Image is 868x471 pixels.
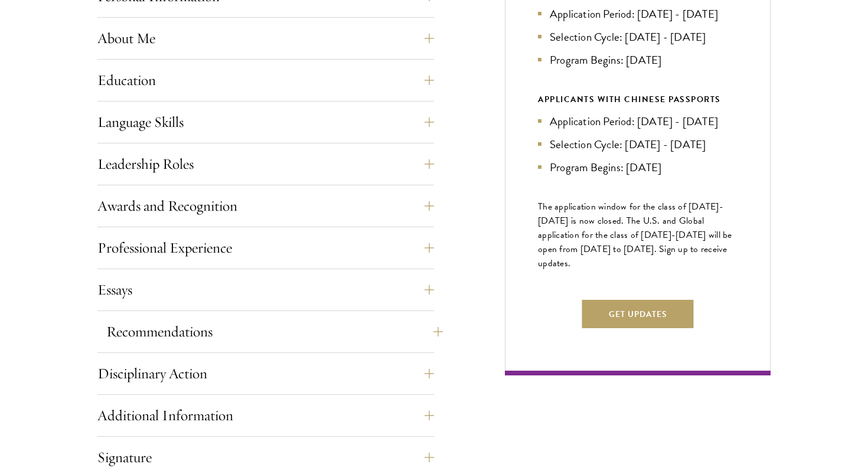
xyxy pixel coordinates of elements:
button: Essays [97,276,434,304]
div: APPLICANTS WITH CHINESE PASSPORTS [538,92,738,107]
li: Selection Cycle: [DATE] - [DATE] [538,28,738,45]
button: About Me [97,24,434,53]
button: Additional Information [97,401,434,430]
button: Get Updates [582,300,694,328]
li: Selection Cycle: [DATE] - [DATE] [538,136,738,153]
button: Education [97,66,434,94]
button: Language Skills [97,108,434,136]
button: Awards and Recognition [97,192,434,220]
button: Disciplinary Action [97,359,434,388]
li: Application Period: [DATE] - [DATE] [538,113,738,130]
li: Program Begins: [DATE] [538,51,738,68]
span: The application window for the class of [DATE]-[DATE] is now closed. The U.S. and Global applicat... [538,199,732,270]
button: Professional Experience [97,234,434,262]
li: Application Period: [DATE] - [DATE] [538,5,738,22]
button: Recommendations [106,318,443,346]
button: Leadership Roles [97,150,434,178]
li: Program Begins: [DATE] [538,159,738,176]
